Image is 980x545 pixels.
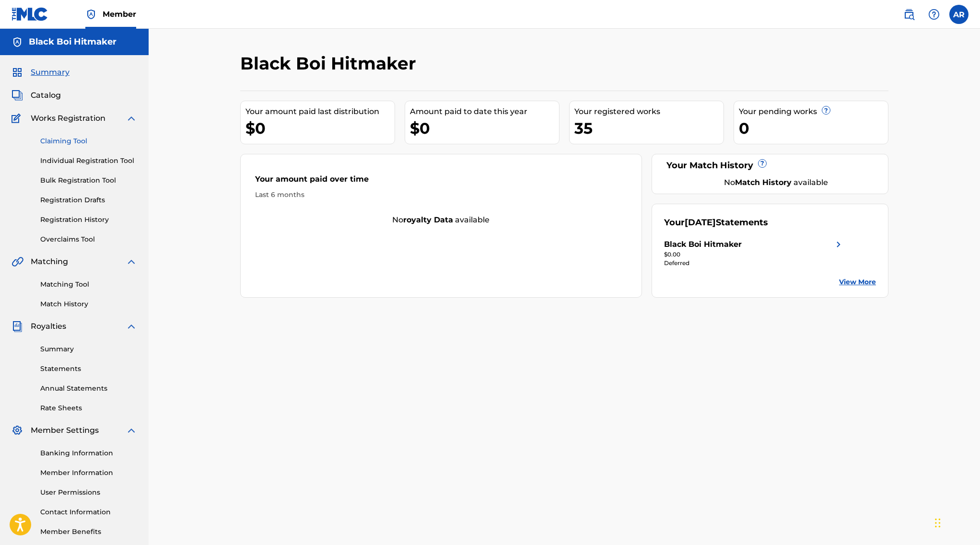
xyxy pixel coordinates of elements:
[40,175,137,186] a: Bulk Registration Tool
[758,160,766,167] span: ?
[12,256,23,267] img: Matching
[40,195,137,205] a: Registration Drafts
[949,5,968,24] div: User Menu
[245,106,395,117] div: Your amount paid last distribution
[240,53,421,74] h2: Black Boi Hitmaker
[12,36,23,48] img: Accounts
[245,117,395,139] div: $0
[31,321,66,332] span: Royalties
[40,215,137,225] a: Registration History
[40,507,137,517] a: Contact Information
[40,448,137,458] a: Banking Information
[40,383,137,394] a: Annual Statements
[935,509,941,537] div: Drag
[12,425,23,436] img: Member Settings
[664,159,876,172] div: Your Match History
[833,239,844,250] img: right chevron icon
[839,277,876,287] a: View More
[103,9,136,20] span: Member
[924,5,944,24] div: Help
[31,425,99,436] span: Member Settings
[664,239,844,267] a: Black Boi Hitmakerright chevron icon$0.00Deferred
[40,136,137,146] a: Claiming Tool
[676,177,876,188] div: No available
[899,5,919,24] a: Public Search
[12,113,24,124] img: Works Registration
[31,113,105,124] span: Works Registration
[932,499,980,545] iframe: Chat Widget
[40,468,137,478] a: Member Information
[12,321,23,332] img: Royalties
[126,256,137,267] img: expand
[12,7,48,21] img: MLC Logo
[40,156,137,166] a: Individual Registration Tool
[255,190,627,200] div: Last 6 months
[685,217,716,228] span: [DATE]
[31,67,70,78] span: Summary
[739,106,888,117] div: Your pending works
[410,106,559,117] div: Amount paid to date this year
[822,106,830,114] span: ?
[664,216,768,229] div: Your Statements
[410,117,559,139] div: $0
[40,403,137,413] a: Rate Sheets
[40,279,137,290] a: Matching Tool
[739,117,888,139] div: 0
[574,106,723,117] div: Your registered works
[664,259,844,267] div: Deferred
[574,117,723,139] div: 35
[903,9,915,20] img: search
[12,67,23,78] img: Summary
[40,527,137,537] a: Member Benefits
[928,9,940,20] img: help
[40,234,137,244] a: Overclaims Tool
[241,214,642,226] div: No available
[126,113,137,124] img: expand
[31,90,61,101] span: Catalog
[403,215,453,224] strong: royalty data
[12,90,23,101] img: Catalog
[126,425,137,436] img: expand
[31,256,68,267] span: Matching
[664,250,844,259] div: $0.00
[85,9,97,20] img: Top Rightsholder
[40,299,137,309] a: Match History
[12,90,61,101] a: CatalogCatalog
[40,487,137,498] a: User Permissions
[12,67,70,78] a: SummarySummary
[29,36,117,47] h5: Black Boi Hitmaker
[735,178,792,187] strong: Match History
[40,344,137,354] a: Summary
[126,321,137,332] img: expand
[664,239,742,250] div: Black Boi Hitmaker
[40,364,137,374] a: Statements
[255,174,627,190] div: Your amount paid over time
